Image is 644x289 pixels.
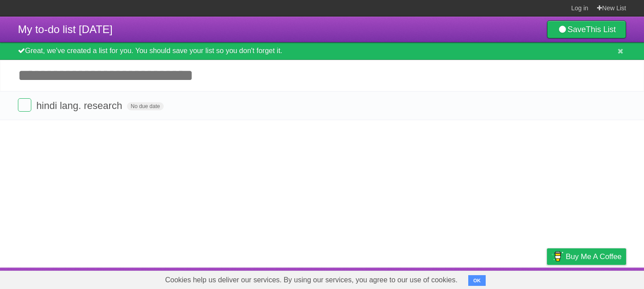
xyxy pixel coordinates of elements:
span: Buy me a coffee [566,249,622,264]
span: No due date [127,102,163,110]
b: This List [586,25,616,34]
a: Terms [505,270,525,287]
span: Cookies help us deliver our services. By using our services, you agree to our use of cookies. [156,271,466,289]
a: Suggest a feature [570,270,626,287]
a: About [428,270,447,287]
a: Developers [458,270,494,287]
img: Buy me a coffee [551,249,563,264]
label: Done [18,98,31,112]
a: Buy me a coffee [547,248,626,265]
a: Privacy [535,270,559,287]
button: OK [468,275,486,286]
span: My to-do list [DATE] [18,23,113,35]
a: SaveThis List [547,21,626,38]
span: hindi lang. research [36,100,124,111]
